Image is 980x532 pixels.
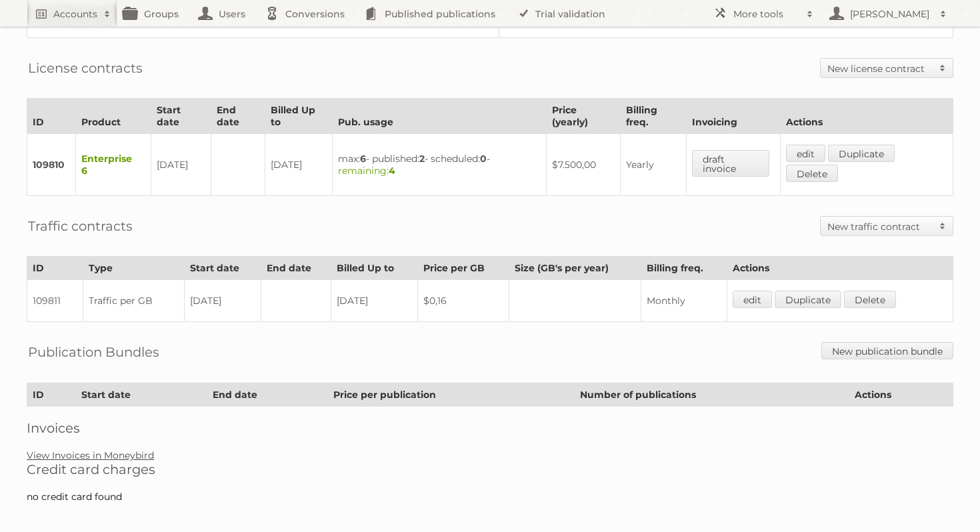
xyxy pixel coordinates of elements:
[821,217,953,235] a: New traffic contract
[417,257,509,280] th: Price per GB
[786,145,825,162] a: edit
[331,257,417,280] th: Billed Up to
[821,59,953,77] a: New license contract
[338,165,395,177] span: remaining:
[265,99,332,134] th: Billed Up to
[786,165,838,182] a: Delete
[27,280,83,322] td: 109811
[620,99,686,134] th: Billing freq.
[733,7,800,21] h2: More tools
[27,134,76,196] td: 109810
[151,134,211,196] td: [DATE]
[686,99,780,134] th: Invoicing
[332,134,547,196] td: max: - published: - scheduled: -
[547,99,620,134] th: Price (yearly)
[827,220,933,233] h2: New traffic contract
[849,383,953,407] th: Actions
[419,153,425,165] strong: 2
[83,257,185,280] th: Type
[27,257,83,280] th: ID
[207,383,328,407] th: End date
[821,342,953,359] a: New publication bundle
[28,216,133,236] h2: Traffic contracts
[827,62,933,75] h2: New license contract
[76,99,151,134] th: Product
[641,257,727,280] th: Billing freq.
[480,153,487,165] strong: 0
[933,59,953,77] span: Toggle
[76,383,207,407] th: Start date
[27,99,76,134] th: ID
[151,99,211,134] th: Start date
[332,99,547,134] th: Pub. usage
[211,99,265,134] th: End date
[574,383,849,407] th: Number of publications
[828,145,895,162] a: Duplicate
[76,134,151,196] td: Enterprise 6
[27,449,154,461] a: View Invoices in Moneybird
[781,99,953,134] th: Actions
[331,280,417,322] td: [DATE]
[509,257,641,280] th: Size (GB's per year)
[547,134,620,196] td: $7.500,00
[692,150,769,177] a: draft invoice
[733,291,772,308] a: edit
[185,280,261,322] td: [DATE]
[83,280,185,322] td: Traffic per GB
[641,280,727,322] td: Monthly
[933,217,953,235] span: Toggle
[27,420,953,436] h2: Invoices
[727,257,953,280] th: Actions
[775,291,841,308] a: Duplicate
[27,461,953,477] h2: Credit card charges
[53,7,97,21] h2: Accounts
[27,383,76,407] th: ID
[360,153,366,165] strong: 6
[185,257,261,280] th: Start date
[261,257,331,280] th: End date
[844,291,896,308] a: Delete
[389,165,395,177] strong: 4
[265,134,332,196] td: [DATE]
[328,383,574,407] th: Price per publication
[620,134,686,196] td: Yearly
[28,342,159,362] h2: Publication Bundles
[847,7,933,21] h2: [PERSON_NAME]
[417,280,509,322] td: $0,16
[28,58,143,78] h2: License contracts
